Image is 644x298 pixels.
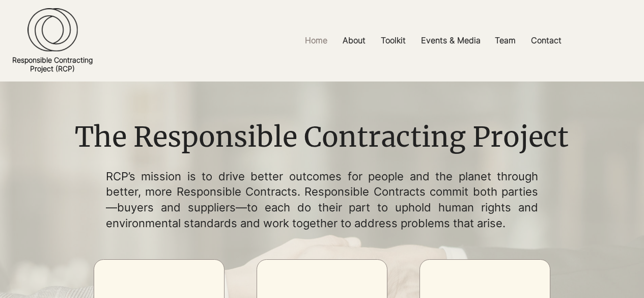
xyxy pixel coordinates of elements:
[487,29,523,52] a: Team
[300,29,332,52] p: Home
[338,29,371,52] p: About
[376,29,411,52] p: Toolkit
[297,29,335,52] a: Home
[490,29,521,52] p: Team
[373,29,413,52] a: Toolkit
[526,29,567,52] p: Contact
[413,29,487,52] a: Events & Media
[67,118,576,157] h1: The Responsible Contracting Project
[523,29,569,52] a: Contact
[222,29,644,52] nav: Site
[12,56,93,73] a: Responsible ContractingProject (RCP)
[106,169,539,231] p: RCP’s mission is to drive better outcomes for people and the planet through better, more Responsi...
[416,29,486,52] p: Events & Media
[335,29,373,52] a: About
